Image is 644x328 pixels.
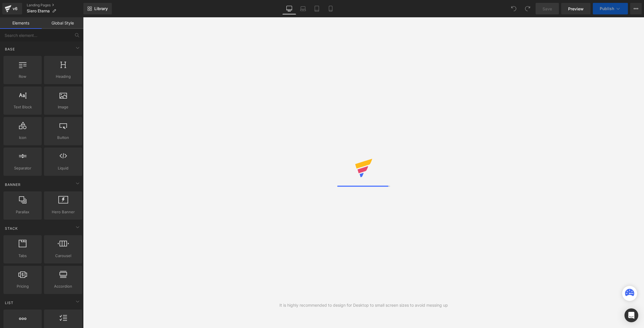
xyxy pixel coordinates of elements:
[593,3,628,14] button: Publish
[282,3,296,14] a: Desktop
[624,308,638,322] div: Open Intercom Messenger
[522,3,533,14] button: Redo
[46,283,80,289] span: Accordion
[46,165,80,171] span: Liquid
[11,5,19,12] div: v6
[4,46,16,52] span: Base
[27,9,50,13] span: Siero Eterna
[508,3,520,14] button: Undo
[4,300,14,306] span: List
[630,3,642,14] button: More
[310,3,324,14] a: Tablet
[5,135,40,141] span: Icon
[2,3,22,14] a: v6
[5,283,40,289] span: Pricing
[46,209,80,215] span: Hero Banner
[279,302,448,308] div: It is highly recommended to design for Desktop to small screen sizes to avoid messing up
[94,6,108,11] span: Library
[296,3,310,14] a: Laptop
[5,73,40,80] span: Row
[561,3,591,14] a: Preview
[46,253,80,259] span: Carousel
[5,104,40,110] span: Text Block
[46,135,80,141] span: Button
[27,3,83,7] a: Landing Pages
[5,165,40,171] span: Separator
[46,73,80,80] span: Heading
[5,209,40,215] span: Parallax
[83,3,112,14] a: New Library
[5,253,40,259] span: Tabs
[600,6,614,11] span: Publish
[324,3,338,14] a: Mobile
[568,6,584,12] span: Preview
[543,6,552,12] span: Save
[42,17,83,29] a: Global Style
[4,182,21,187] span: Banner
[46,104,80,110] span: Image
[4,226,18,231] span: Stack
